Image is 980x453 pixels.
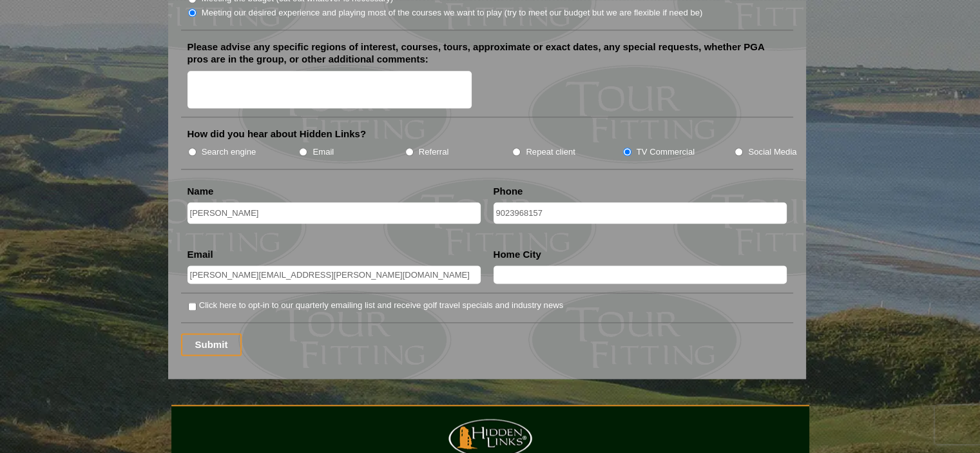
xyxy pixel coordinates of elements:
[181,333,242,356] input: Submit
[748,146,796,159] label: Social Media
[312,146,334,159] label: Email
[494,185,523,198] label: Phone
[187,248,213,261] label: Email
[187,41,787,66] label: Please advise any specific regions of interest, courses, tours, approximate or exact dates, any s...
[202,6,703,19] label: Meeting our desired experience and playing most of the courses we want to play (try to meet our b...
[187,185,214,198] label: Name
[637,146,695,159] label: TV Commercial
[419,146,449,159] label: Referral
[199,299,563,312] label: Click here to opt-in to our quarterly emailing list and receive golf travel specials and industry...
[202,146,256,159] label: Search engine
[494,248,541,261] label: Home City
[187,128,367,140] label: How did you hear about Hidden Links?
[526,146,575,159] label: Repeat client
